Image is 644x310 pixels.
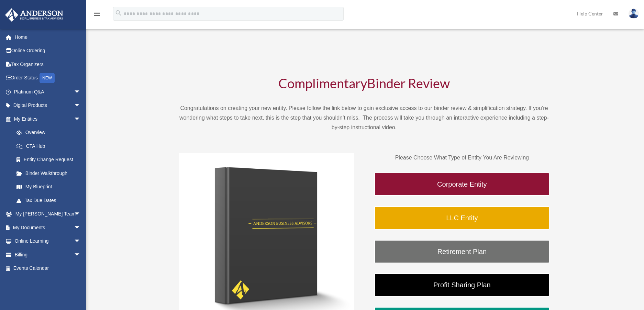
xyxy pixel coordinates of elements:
[74,234,88,248] span: arrow_drop_down
[5,85,91,99] a: Platinum Q&Aarrow_drop_down
[5,99,91,112] a: Digital Productsarrow_drop_down
[74,99,88,113] span: arrow_drop_down
[374,153,549,163] p: Please Choose What Type of Entity You Are Reviewing
[74,85,88,99] span: arrow_drop_down
[278,75,367,91] span: Complimentary
[179,103,550,132] p: Congratulations on creating your new entity. Please follow the link below to gain exclusive acces...
[74,221,88,235] span: arrow_drop_down
[5,71,91,85] a: Order StatusNEW
[74,112,88,126] span: arrow_drop_down
[374,206,549,230] a: LLC Entity
[374,273,549,297] a: Profit Sharing Plan
[74,248,88,262] span: arrow_drop_down
[3,8,65,22] img: Anderson Advisors Platinum Portal
[374,240,549,263] a: Retirement Plan
[5,112,91,126] a: My Entitiesarrow_drop_down
[10,166,88,180] a: Binder Walkthrough
[10,180,91,194] a: My Blueprint
[374,173,549,196] a: Corporate Entity
[5,30,91,44] a: Home
[40,73,55,83] div: NEW
[10,193,91,207] a: Tax Due Dates
[5,57,91,71] a: Tax Organizers
[629,9,639,19] img: User Pic
[10,153,91,167] a: Entity Change Request
[5,207,91,221] a: My [PERSON_NAME] Teamarrow_drop_down
[5,248,91,262] a: Billingarrow_drop_down
[5,44,91,58] a: Online Ordering
[93,10,101,18] i: menu
[5,234,91,248] a: Online Learningarrow_drop_down
[93,12,101,18] a: menu
[5,221,91,234] a: My Documentsarrow_drop_down
[5,262,91,275] a: Events Calendar
[74,207,88,221] span: arrow_drop_down
[115,9,122,17] i: search
[367,75,450,91] span: Binder Review
[10,139,91,153] a: CTA Hub
[10,126,91,140] a: Overview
